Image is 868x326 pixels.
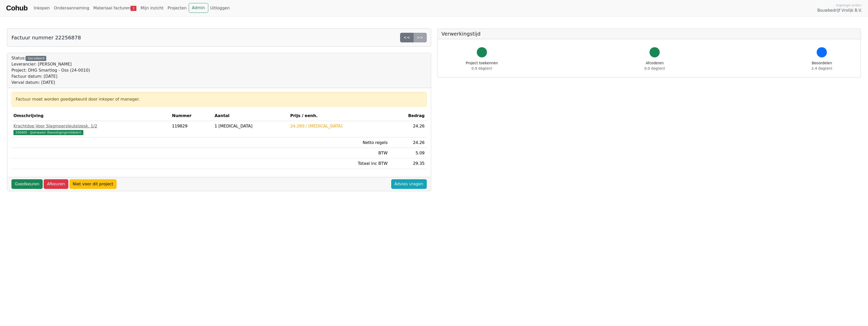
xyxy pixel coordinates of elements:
span: Bouwbedrijf Vrolijk B.V. [817,8,862,13]
div: Status: [11,55,90,86]
div: Verval datum: [DATE] [11,79,90,86]
a: Advies vragen [391,179,427,189]
a: Admin [189,3,208,13]
div: 24.260 / [MEDICAL_DATA] [290,123,387,129]
div: Beoordelen [812,60,832,71]
td: 24.26 [390,121,427,138]
span: 200400 - IJzerwaren (bevestigingmiddelen) [13,130,83,135]
div: 1 [MEDICAL_DATA] [215,123,286,129]
span: 0.9 dag(en) [471,66,492,70]
a: Afkeuren [44,179,68,189]
td: 24.26 [390,138,427,148]
a: Krachtdop Voor Slagmoersleutelzesk. 1/2200400 - IJzerwaren (bevestigingmiddelen) [13,123,168,135]
th: Bedrag [390,111,427,121]
span: Ingelogd onder: [836,3,862,8]
a: Inkopen [31,3,52,13]
td: 29.35 [390,158,427,169]
a: Cohub [6,2,27,14]
td: Netto regels [288,138,389,148]
div: Gecodeerd [26,56,46,61]
th: Prijs / eenh. [288,111,389,121]
a: Onderaanneming [52,3,91,13]
td: Totaal inc BTW [288,158,389,169]
div: Leverancier: [PERSON_NAME] [11,61,90,67]
h5: Factuur nummer 22256878 [11,35,81,41]
span: 2.4 dag(en) [812,66,832,70]
th: Aantal [213,111,288,121]
span: 0.0 dag(en) [644,66,665,70]
div: Factuur moet worden goedgekeurd door inkoper of manager. [16,96,422,102]
td: BTW [288,148,389,158]
th: Nummer [170,111,213,121]
div: Factuur datum: [DATE] [11,73,90,79]
a: Uitloggen [208,3,232,13]
div: Krachtdop Voor Slagmoersleutelzesk. 1/2 [13,123,168,129]
a: Projecten [166,3,189,13]
a: Materiaal facturen3 [91,3,138,13]
a: Niet voor dit project [69,179,117,189]
th: Omschrijving [11,111,170,121]
a: << [400,33,414,42]
a: Mijn inzicht [138,3,166,13]
h5: Verwerkingstijd [441,31,857,37]
a: Goedkeuren [11,179,43,189]
div: Project: DHG Smartlog - Oss (24-0010) [11,67,90,73]
td: 5.09 [390,148,427,158]
td: 119829 [170,121,213,138]
span: 3 [131,6,136,11]
div: Afcoderen [644,60,665,71]
div: Project toekennen [466,60,498,71]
